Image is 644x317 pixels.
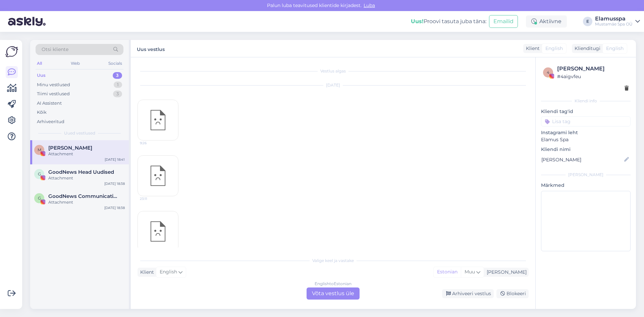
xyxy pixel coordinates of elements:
span: 23:11 [140,196,165,201]
div: [PERSON_NAME] [484,269,527,276]
div: English to Estonian [315,281,352,287]
div: Klient [138,269,154,276]
div: Uus [37,72,46,79]
div: Kliendi info [541,98,631,104]
span: G [38,171,41,176]
span: English [606,45,624,52]
div: Klienditugi [572,45,600,52]
b: Uus! [411,18,424,24]
div: Estonian [434,267,461,277]
div: Arhiveeritud [37,118,64,125]
p: Elamus Spa [541,136,631,143]
div: Aktiivne [526,15,567,28]
div: Arhiveeri vestlus [442,289,494,298]
div: Mustamäe Spa OÜ [595,21,633,27]
span: Monika Kuzmina [48,145,92,151]
div: Elamusspa [595,16,633,21]
p: Märkmed [541,182,631,189]
div: All [36,59,43,68]
div: [DATE] 18:38 [104,181,125,186]
div: [DATE] 18:41 [105,157,125,162]
div: E [583,17,592,26]
input: Lisa nimi [541,156,623,163]
div: Valige keel ja vastake [138,258,529,264]
span: Luba [362,2,377,8]
a: ElamusspaMustamäe Spa OÜ [595,16,640,27]
div: 3 [113,72,122,79]
div: Vestlus algas [138,68,529,74]
p: Kliendi tag'id [541,108,631,115]
span: Otsi kliente [42,46,68,53]
div: Proovi tasuta juba täna: [411,17,486,25]
div: Attachment [48,175,125,181]
input: Lisa tag [541,116,631,126]
span: G [38,196,41,201]
div: Kõik [37,109,47,116]
p: Instagrami leht [541,129,631,136]
div: Blokeeri [496,289,529,298]
span: Muu [465,269,475,275]
button: Emailid [489,15,518,28]
div: Attachment [48,199,125,205]
p: Kliendi nimi [541,146,631,153]
div: AI Assistent [37,100,62,107]
div: Võta vestlus üle [307,287,360,300]
span: Uued vestlused [64,130,95,136]
span: GoodNews Head Uudised [48,169,114,175]
div: Minu vestlused [37,82,70,88]
label: Uus vestlus [137,44,165,53]
div: 3 [113,91,122,97]
span: 4 [547,70,549,75]
span: GoodNews Communication [48,193,118,199]
span: English [545,45,563,52]
img: Askly Logo [5,45,18,58]
div: # 4aigvfeu [557,73,629,80]
div: [DATE] [138,82,529,88]
div: 1 [114,82,122,88]
span: 9:26 [140,141,165,146]
span: English [160,268,177,276]
div: Web [69,59,81,68]
div: Tiimi vestlused [37,91,70,97]
span: M [38,147,41,152]
div: [DATE] 18:38 [104,205,125,210]
div: [PERSON_NAME] [557,65,629,73]
div: Klient [523,45,540,52]
div: Attachment [48,151,125,157]
div: [PERSON_NAME] [541,172,631,178]
div: Socials [107,59,123,68]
